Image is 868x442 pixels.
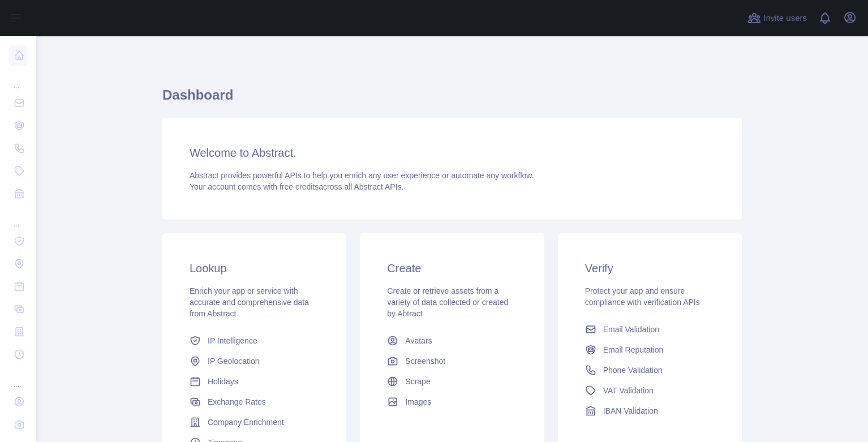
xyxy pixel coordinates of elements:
span: Abstract provides powerful APIs to help you enrich any user experience or automate any workflow. [190,171,534,180]
div: ... [9,367,27,389]
span: Phone Validation [603,364,663,376]
span: Images [405,396,431,407]
a: VAT Validation [581,380,719,401]
a: Email Validation [581,319,719,340]
span: IP Geolocation [208,355,260,367]
h3: Create [387,260,517,276]
span: Holidays [208,376,238,387]
a: Phone Validation [581,360,719,380]
a: Exchange Rates [185,392,324,412]
span: Screenshot [405,355,445,367]
span: IBAN Validation [603,405,658,417]
span: Create or retrieve assets from a variety of data collected or created by Abtract [387,286,508,318]
h1: Dashboard [162,86,742,113]
a: Company Enrichment [185,412,324,432]
a: Holidays [185,371,324,392]
span: free credits [280,182,319,191]
span: Invite users [763,12,807,25]
span: Protect your app and ensure compliance with verification APIs [585,286,700,307]
a: Screenshot [383,351,521,371]
div: ... [9,206,27,229]
a: IP Geolocation [185,351,324,371]
div: ... [9,68,27,91]
span: Email Reputation [603,344,664,355]
span: VAT Validation [603,385,654,396]
a: Avatars [383,331,521,351]
h3: Verify [585,260,715,276]
a: Images [383,392,521,412]
span: Company Enrichment [208,417,284,428]
span: IP Intelligence [208,335,257,346]
h3: Lookup [190,260,319,276]
h3: Welcome to Abstract. [190,145,715,161]
a: IP Intelligence [185,331,324,351]
a: Scrape [383,371,521,392]
a: IBAN Validation [581,401,719,421]
a: Email Reputation [581,340,719,360]
span: Your account comes with across all Abstract APIs. [190,182,403,191]
span: Scrape [405,376,430,387]
button: Invite users [745,9,809,27]
span: Enrich your app or service with accurate and comprehensive data from Abstract [190,286,309,318]
span: Exchange Rates [208,396,266,407]
span: Email Validation [603,324,659,335]
span: Avatars [405,335,432,346]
